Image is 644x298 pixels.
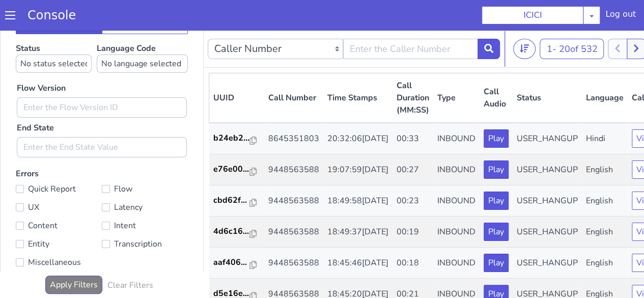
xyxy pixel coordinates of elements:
[582,186,628,217] td: English
[17,67,187,87] input: Enter the Flow Version ID
[16,225,102,239] label: Miscellaneous
[484,223,509,241] button: Play
[16,206,102,221] label: Entity
[213,226,250,238] p: aaf406...
[343,8,479,29] input: Enter the Caller Number
[433,124,480,155] td: INBOUND
[480,43,513,93] th: Call Audio
[582,155,628,186] td: English
[323,248,393,279] td: 18:45:20[DATE]
[213,257,260,269] a: d5e16e...
[513,217,582,248] td: USER_HANGUP
[264,155,323,186] td: 9448563588
[433,186,480,217] td: INBOUND
[264,186,323,217] td: 9448563588
[582,217,628,248] td: English
[393,92,433,124] td: 00:33
[45,245,102,263] button: Apply Filters
[213,101,250,114] p: b24eb2...
[433,43,480,93] th: Type
[213,195,260,207] a: 4d6c16...
[582,124,628,155] td: English
[213,132,260,145] a: e76e00...
[484,254,509,273] button: Play
[264,124,323,155] td: 9448563588
[107,250,153,260] h6: Clear Filters
[393,248,433,279] td: 00:21
[16,138,188,241] label: Errors
[558,12,597,24] span: 20 of 532
[605,8,636,24] div: Log out
[102,206,188,221] label: Transcription
[102,188,188,202] label: Intent
[213,195,250,207] p: 4d6c16...
[97,12,188,42] label: Language Code
[213,164,250,176] p: cbd62f...
[16,151,102,166] label: Quick Report
[209,43,264,93] th: UUID
[582,248,628,279] td: English
[213,101,260,114] a: b24eb2...
[15,8,88,22] a: Console
[17,91,54,103] label: End State
[323,155,393,186] td: 18:49:58[DATE]
[393,186,433,217] td: 00:19
[484,161,509,179] button: Play
[323,217,393,248] td: 18:45:46[DATE]
[513,248,582,279] td: USER_HANGUP
[323,124,393,155] td: 19:07:59[DATE]
[16,12,92,42] label: Status
[513,155,582,186] td: USER_HANGUP
[213,164,260,176] a: cbd62f...
[393,155,433,186] td: 00:23
[97,24,188,42] select: Language Code
[213,226,260,238] a: aaf406...
[393,217,433,248] td: 00:18
[393,43,433,93] th: Call Duration (MM:SS)
[17,51,66,64] label: Flow Version
[323,43,393,93] th: Time Stamps
[433,92,480,124] td: INBOUND
[16,24,92,42] select: Status
[17,106,187,127] input: Enter the End State Value
[482,6,583,24] button: ICICI
[484,192,509,210] button: Play
[102,151,188,166] label: Flow
[323,186,393,217] td: 18:49:37[DATE]
[513,124,582,155] td: USER_HANGUP
[16,188,102,202] label: Content
[16,170,102,184] label: UX
[513,43,582,93] th: Status
[540,8,604,29] button: 1- 20of 532
[213,132,250,145] p: e76e00...
[513,186,582,217] td: USER_HANGUP
[433,217,480,248] td: INBOUND
[323,92,393,124] td: 20:32:06[DATE]
[264,248,323,279] td: 9448563588
[102,170,188,184] label: Latency
[393,124,433,155] td: 00:27
[433,155,480,186] td: INBOUND
[582,92,628,124] td: Hindi
[484,130,509,148] button: Play
[264,92,323,124] td: 8645351803
[484,99,509,117] button: Play
[264,217,323,248] td: 9448563588
[513,92,582,124] td: USER_HANGUP
[582,43,628,93] th: Language
[264,43,323,93] th: Call Number
[433,248,480,279] td: INBOUND
[213,257,250,269] p: d5e16e...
